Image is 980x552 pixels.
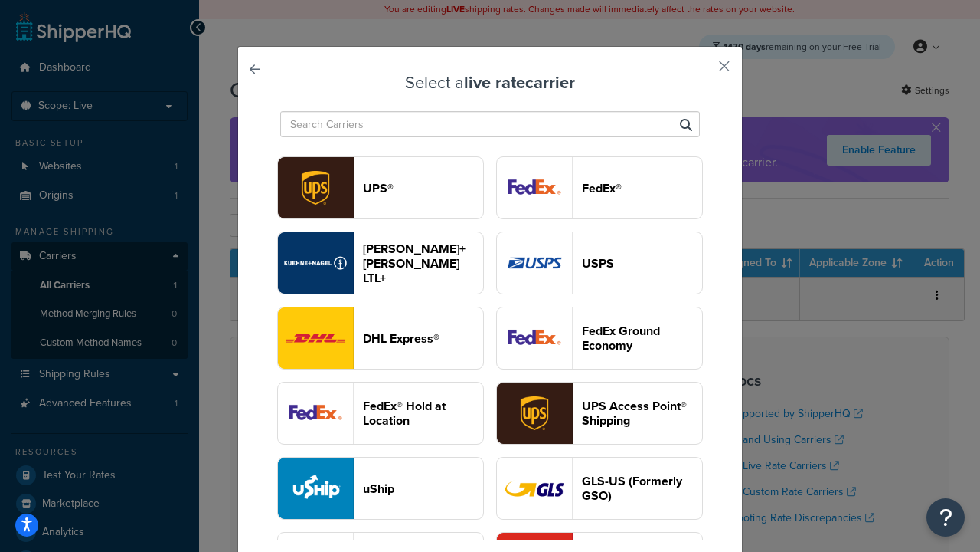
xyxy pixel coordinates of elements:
input: Search Carriers [280,111,700,137]
header: GLS-US (Formerly GSO) [582,474,702,503]
button: reTransFreight logo[PERSON_NAME]+[PERSON_NAME] LTL+ [277,232,484,294]
header: FedEx® [582,181,702,195]
h3: Select a [276,74,704,92]
header: UPS Access Point® Shipping [582,399,702,428]
button: dhl logoDHL Express® [277,307,484,370]
img: uShip logo [278,458,353,519]
strong: live rate carrier [464,70,575,95]
header: UPS® [363,181,483,195]
img: usps logo [497,232,572,294]
header: FedEx® Hold at Location [363,399,483,428]
img: gso logo [497,458,572,519]
button: accessPoint logoUPS Access Point® Shipping [496,382,703,445]
button: fedEx logoFedEx® [496,156,703,219]
header: USPS [582,256,702,271]
img: fedEx logo [497,157,572,219]
button: usps logoUSPS [496,232,703,294]
img: reTransFreight logo [278,232,353,294]
button: uShip logouShip [277,457,484,520]
img: ups logo [278,157,353,219]
button: Open Resource Center [926,498,965,537]
img: accessPoint logo [497,383,572,444]
header: uShip [363,481,483,496]
img: dhl logo [278,307,353,369]
header: [PERSON_NAME]+[PERSON_NAME] LTL+ [363,242,483,285]
button: ups logoUPS® [277,156,484,219]
button: smartPost logoFedEx Ground Economy [496,307,703,370]
header: DHL Express® [363,331,483,346]
img: smartPost logo [497,307,572,369]
img: fedExLocation logo [278,383,353,444]
header: FedEx Ground Economy [582,324,702,353]
button: gso logoGLS-US (Formerly GSO) [496,457,703,520]
button: fedExLocation logoFedEx® Hold at Location [277,382,484,445]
